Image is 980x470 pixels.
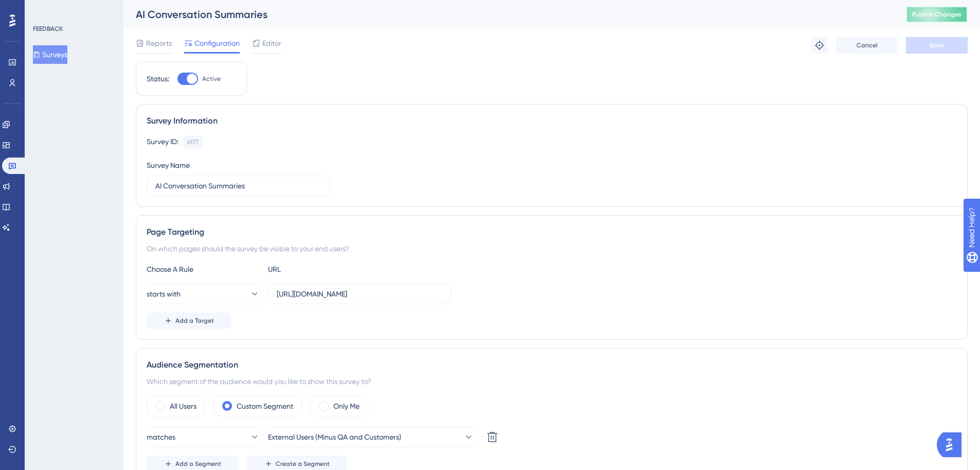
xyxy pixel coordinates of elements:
[147,431,175,443] span: matches
[187,138,199,146] div: 6177
[277,288,442,300] input: yourwebsite.com/path
[175,460,221,468] span: Add a Segment
[237,400,293,412] label: Custom Segment
[147,427,260,447] button: matches
[146,37,172,49] span: Reports
[930,41,944,49] span: Save
[24,3,64,15] span: Need Help?
[147,226,957,238] div: Page Targeting
[276,460,330,468] span: Create a Segment
[857,41,878,49] span: Cancel
[194,37,240,49] span: Configuration
[33,25,63,33] div: FEEDBACK
[836,37,898,54] button: Cancel
[147,375,957,388] div: Which segment of the audience would you like to show this survey to?
[147,263,260,275] div: Choose A Rule
[175,317,214,325] span: Add a Target
[147,288,181,300] span: starts with
[912,10,961,19] span: Publish Changes
[333,400,360,412] label: Only Me
[262,37,281,49] span: Editor
[268,427,474,447] button: External Users (Minus QA and Customers)
[268,263,381,275] div: URL
[155,180,321,192] input: Type your Survey name
[136,7,880,22] div: AI Conversation Summaries
[147,284,260,304] button: starts with
[202,75,221,83] span: Active
[147,115,957,127] div: Survey Information
[147,242,957,255] div: On which pages should the survey be visible to your end users?
[906,6,968,23] button: Publish Changes
[147,159,190,171] div: Survey Name
[147,359,957,371] div: Audience Segmentation
[147,73,169,85] div: Status:
[147,312,231,329] button: Add a Target
[170,400,197,412] label: All Users
[147,135,179,149] div: Survey ID:
[33,45,67,64] button: Surveys
[937,429,968,460] iframe: UserGuiding AI Assistant Launcher
[906,37,968,54] button: Save
[268,431,401,443] span: External Users (Minus QA and Customers)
